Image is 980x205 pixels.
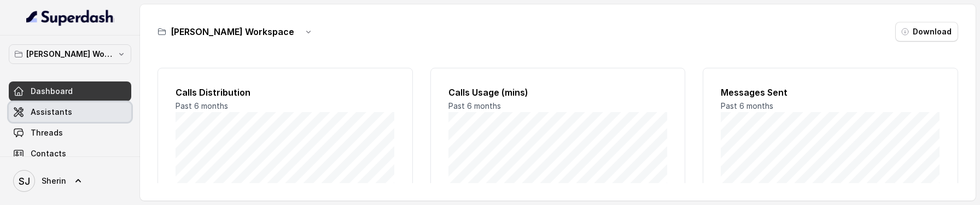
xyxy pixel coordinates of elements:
[895,22,958,42] button: Download
[26,48,114,61] p: [PERSON_NAME] Workspace
[448,86,668,99] h2: Calls Usage (mins)
[171,25,294,38] h3: [PERSON_NAME] Workspace
[26,9,114,26] img: light.svg
[176,86,395,99] h2: Calls Distribution
[19,175,30,187] text: SJ
[42,175,66,186] span: Sherin
[31,107,72,118] span: Assistants
[31,148,66,159] span: Contacts
[9,81,131,101] a: Dashboard
[721,101,773,110] span: Past 6 months
[31,127,63,138] span: Threads
[9,102,131,122] a: Assistants
[9,144,131,163] a: Contacts
[448,101,501,110] span: Past 6 months
[9,166,131,196] a: Sherin
[9,123,131,143] a: Threads
[31,86,73,97] span: Dashboard
[721,86,940,99] h2: Messages Sent
[9,44,131,64] button: [PERSON_NAME] Workspace
[176,101,228,110] span: Past 6 months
